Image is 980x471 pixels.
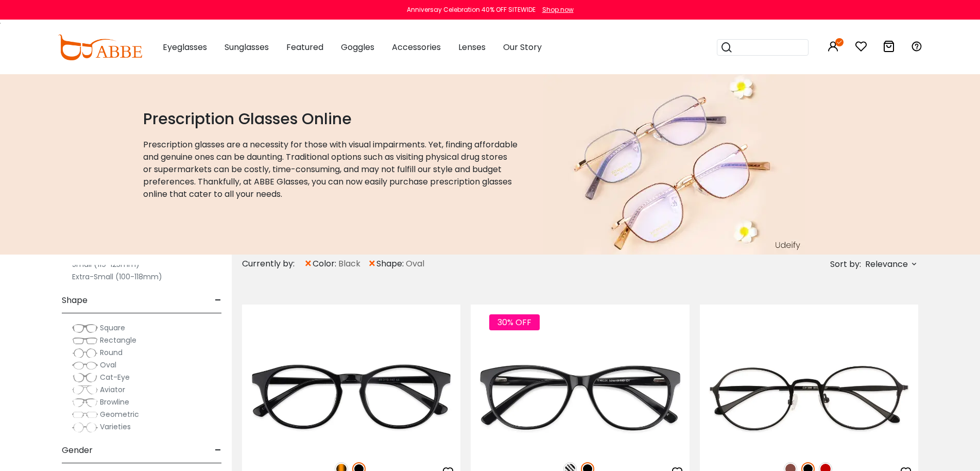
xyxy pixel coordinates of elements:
span: Geometric [100,409,139,419]
div: Currently by: [242,255,304,273]
span: Shape [62,288,88,313]
span: Relevance [865,255,908,274]
span: Rectangle [100,335,136,345]
span: Cat-Eye [100,372,130,382]
span: Aviator [100,384,125,395]
span: Accessories [392,41,441,53]
span: Lenses [458,41,486,53]
span: Gender [62,438,93,463]
p: Prescription glasses are a necessity for those with visual impairments. Yet, finding affordable a... [143,139,518,200]
img: Oval.png [72,360,98,371]
span: × [304,255,313,273]
span: color: [313,258,338,270]
div: Shop now [542,5,574,14]
span: Goggles [341,41,374,53]
img: Round.png [72,348,98,358]
img: Cat-Eye.png [72,373,98,383]
a: Shop now [537,5,574,14]
span: Sunglasses [225,41,269,53]
span: Eyeglasses [163,41,207,53]
img: Black Holly Grove - Acetate ,Universal Bridge Fit [242,342,460,451]
span: Round [100,347,123,358]
img: Black Neptune - Acetate ,Universal Bridge Fit [471,342,689,451]
span: Oval [406,258,424,270]
img: Geometric.png [72,410,98,420]
span: - [215,438,221,463]
img: Rectangle.png [72,335,98,346]
h1: Prescription Glasses Online [143,110,518,128]
img: Square.png [72,323,98,333]
span: Featured [286,41,323,53]
span: × [368,255,376,273]
span: - [215,288,221,313]
label: Extra-Small (100-118mm) [72,271,162,283]
span: Black [338,258,360,270]
span: Varieties [100,422,131,432]
span: 30% OFF [489,314,540,330]
img: Aviator.png [72,385,98,395]
img: abbeglasses.com [58,35,142,60]
span: Sort by: [830,258,861,270]
div: Anniversay Celebration 40% OFF SITEWIDE [407,5,536,14]
span: Square [100,323,125,333]
img: Browline.png [72,397,98,408]
img: Varieties.png [72,422,98,433]
img: prescription glasses online [543,74,805,255]
span: Oval [100,360,116,370]
span: Browline [100,397,129,407]
span: Our Story [503,41,542,53]
span: shape: [376,258,406,270]
img: Black Toughery - Metal ,Adjust Nose Pads [700,342,918,451]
